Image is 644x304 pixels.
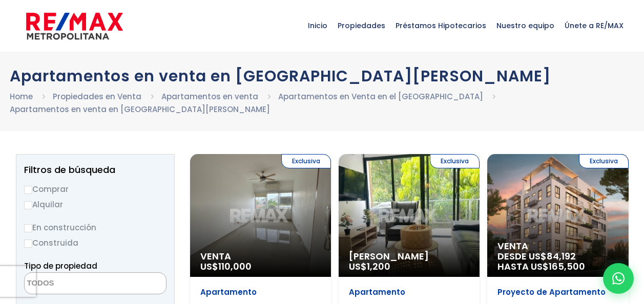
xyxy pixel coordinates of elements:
li: Apartamentos en venta en [GEOGRAPHIC_DATA][PERSON_NAME] [10,103,270,116]
span: Venta [497,241,618,251]
h2: Filtros de búsqueda [24,165,167,175]
img: remax-metropolitana-logo [26,11,123,41]
label: En construcción [24,221,167,234]
span: Exclusiva [281,154,331,168]
a: Apartamentos en Venta en el [GEOGRAPHIC_DATA] [278,91,483,102]
span: Propiedades [333,10,390,41]
a: Home [10,91,33,102]
input: Comprar [24,186,32,194]
p: Proyecto de Apartamento [497,287,618,297]
span: US$ [200,260,252,273]
span: 110,000 [218,260,252,273]
span: Tipo de propiedad [24,260,97,271]
span: [PERSON_NAME] [349,251,469,262]
label: Construida [24,236,167,249]
span: Exclusiva [579,154,629,168]
label: Alquilar [24,198,167,211]
label: Comprar [24,183,167,196]
span: Nuestro equipo [491,10,559,41]
a: Propiedades en Venta [53,91,141,102]
input: En construcción [24,224,32,232]
input: Construida [24,240,32,248]
span: Exclusiva [430,154,480,168]
p: Apartamento [200,287,321,297]
span: Únete a RE/MAX [559,10,629,41]
textarea: Search [25,273,124,295]
span: Préstamos Hipotecarios [390,10,491,41]
h1: Apartamentos en venta en [GEOGRAPHIC_DATA][PERSON_NAME] [10,67,635,85]
p: Apartamento [349,287,469,297]
span: 1,200 [367,260,390,273]
input: Alquilar [24,201,32,209]
span: 84,192 [547,250,576,263]
span: Inicio [303,10,333,41]
span: HASTA US$ [497,262,618,272]
a: Apartamentos en venta [161,91,258,102]
span: US$ [349,260,390,273]
span: 165,500 [549,260,585,273]
span: DESDE US$ [497,251,618,272]
span: Venta [200,251,321,262]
